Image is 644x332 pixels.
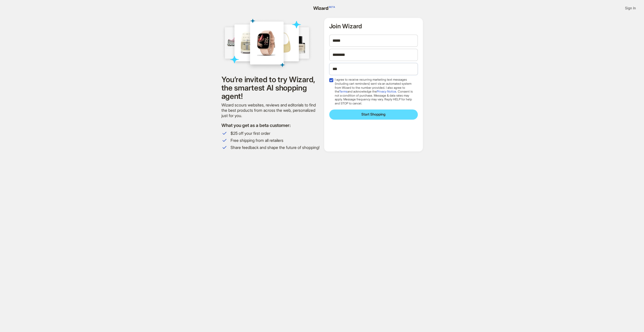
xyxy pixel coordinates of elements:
[329,109,418,120] button: Start Shopping
[221,75,320,100] h1: You’re invited to try Wizard, the smartest AI shopping agent!
[361,112,385,117] span: Start Shopping
[221,102,320,118] div: Wizard scours websites, reviews and editorials to find the best products from across the web, per...
[231,131,320,136] span: $25 off your first order
[625,6,636,10] span: Sign In
[231,138,320,143] span: Free shipping from all retailers
[335,78,416,105] span: I agree to receive recurring marketing text messages (including cart reminders) sent via an autom...
[339,90,347,93] a: Terms
[621,4,640,12] button: Sign In
[329,23,418,30] h2: Join Wizard
[231,145,320,150] span: Share feedback and shape the future of shopping!
[377,90,396,93] a: Privacy Notice
[221,122,320,128] h2: What you get as a beta customer:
